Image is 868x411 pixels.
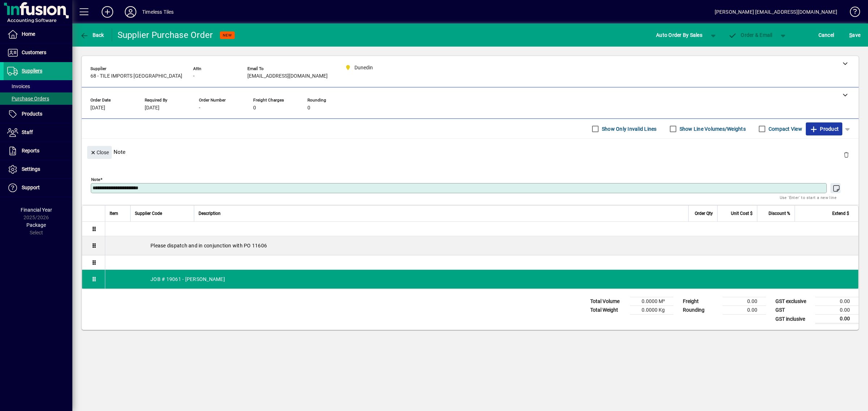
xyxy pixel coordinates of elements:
[772,306,815,315] td: GST
[4,105,72,123] a: Products
[815,297,859,306] td: 0.00
[199,209,221,217] span: Description
[4,142,72,160] a: Reports
[105,270,858,289] div: JOB # 19061 - [PERSON_NAME]
[815,306,859,315] td: 0.00
[806,122,842,135] button: Product
[767,125,802,133] label: Compact View
[22,111,42,117] span: Products
[105,236,858,255] div: Please dispatch and in conjunction with PO 11606
[695,209,713,217] span: Order Qty
[847,29,862,42] button: Save
[22,166,40,172] span: Settings
[307,105,310,111] span: 0
[844,1,859,25] a: Knowledge Base
[780,193,837,202] mat-hint: Use 'Enter' to start a new line
[849,29,860,41] span: ave
[247,73,328,79] span: [EMAIL_ADDRESS][DOMAIN_NAME]
[769,209,790,217] span: Discount %
[142,6,174,18] div: Timeless Tiles
[679,297,723,306] td: Freight
[4,160,72,178] a: Settings
[678,125,746,133] label: Show Line Volumes/Weights
[4,179,72,197] a: Support
[199,105,200,111] span: -
[4,80,72,92] a: Invoices
[728,32,773,38] span: Order & Email
[87,146,112,159] button: Close
[96,5,119,18] button: Add
[72,29,112,42] app-page-header-button: Back
[838,151,855,158] app-page-header-button: Delete
[135,209,162,217] span: Supplier Code
[26,222,46,228] span: Package
[630,297,673,306] td: 0.0000 M³
[809,123,839,135] span: Product
[90,73,182,79] span: 68 - TILE IMPORTS [GEOGRAPHIC_DATA]
[818,29,834,41] span: Cancel
[656,29,702,41] span: Auto Order By Sales
[772,297,815,306] td: GST exclusive
[253,105,256,111] span: 0
[80,32,104,38] span: Back
[723,297,766,306] td: 0.00
[731,209,753,217] span: Unit Cost $
[91,177,100,182] mat-label: Note
[630,306,673,315] td: 0.0000 Kg
[118,29,213,41] div: Supplier Purchase Order
[82,139,859,165] div: Note
[4,25,72,43] a: Home
[772,315,815,324] td: GST inclusive
[85,149,114,155] app-page-header-button: Close
[7,83,30,89] span: Invoices
[78,29,106,42] button: Back
[652,29,706,42] button: Auto Order By Sales
[723,306,766,315] td: 0.00
[4,92,72,105] a: Purchase Orders
[4,44,72,62] a: Customers
[815,315,859,324] td: 0.00
[22,148,39,153] span: Reports
[223,33,232,38] span: NEW
[7,96,49,101] span: Purchase Orders
[193,73,195,79] span: -
[600,125,657,133] label: Show Only Invalid Lines
[725,29,776,42] button: Order & Email
[145,105,159,111] span: [DATE]
[849,32,852,38] span: S
[587,297,630,306] td: Total Volume
[21,207,52,213] span: Financial Year
[817,29,836,42] button: Cancel
[679,306,723,315] td: Rounding
[119,5,142,18] button: Profile
[22,49,46,55] span: Customers
[22,185,40,190] span: Support
[110,209,118,217] span: Item
[838,146,855,163] button: Delete
[90,147,109,159] span: Close
[22,68,42,74] span: Suppliers
[587,306,630,315] td: Total Weight
[22,31,35,37] span: Home
[715,6,837,18] div: [PERSON_NAME] [EMAIL_ADDRESS][DOMAIN_NAME]
[90,105,105,111] span: [DATE]
[4,124,72,142] a: Staff
[22,129,33,135] span: Staff
[832,209,849,217] span: Extend $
